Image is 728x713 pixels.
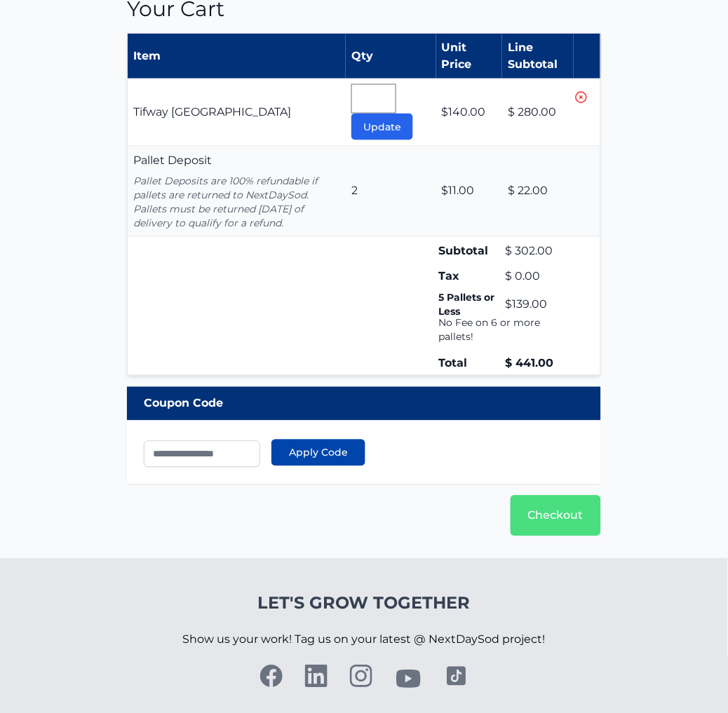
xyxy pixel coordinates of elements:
button: Apply Code [271,440,365,466]
td: Total [436,353,503,376]
td: 5 Pallets or Less [436,288,503,322]
td: Pallet Deposit [128,147,346,237]
a: Checkout [511,496,601,536]
td: Tax [436,266,503,288]
p: Show us your work! Tag us on your latest @ NextDaySod project! [183,615,546,665]
div: Coupon Code [127,387,601,421]
th: Line Subtotal [502,34,574,79]
td: $139.00 [502,288,574,322]
th: Qty [346,34,436,79]
td: $140.00 [436,79,503,147]
h4: Let's Grow Together [183,592,546,615]
span: Apply Code [289,446,348,460]
td: $ 0.00 [502,266,574,288]
td: 2 [346,147,436,237]
td: $ 302.00 [502,237,574,266]
button: Update [351,114,413,140]
td: Tifway [GEOGRAPHIC_DATA] [128,79,346,147]
td: $ 22.00 [502,147,574,237]
td: $ 441.00 [502,353,574,376]
th: Unit Price [436,34,503,79]
th: Item [128,34,346,79]
p: Pallet Deposits are 100% refundable if pallets are returned to NextDaySod. Pallets must be return... [133,175,340,231]
td: $11.00 [436,147,503,237]
td: Subtotal [436,237,503,266]
td: $ 280.00 [502,79,574,147]
p: No Fee on 6 or more pallets! [439,316,571,344]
